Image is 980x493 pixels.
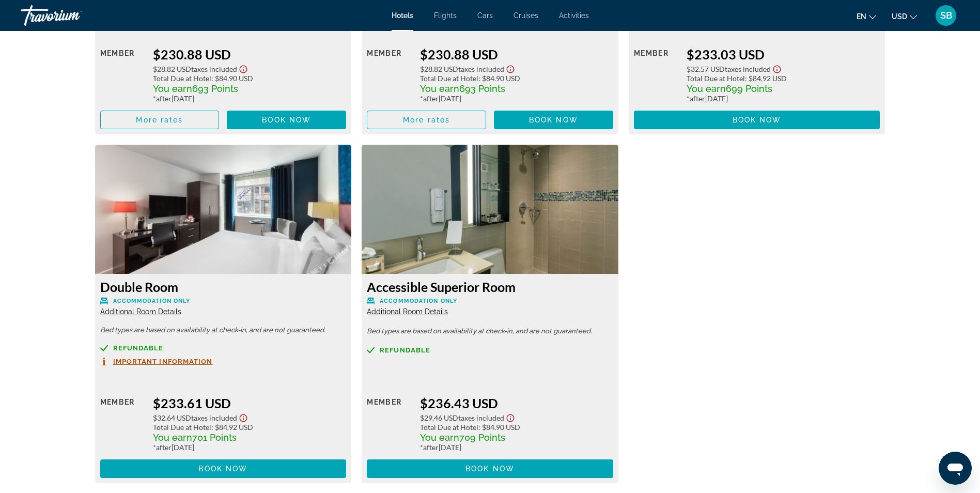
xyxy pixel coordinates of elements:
[420,443,613,452] div: * [DATE]
[504,62,517,74] button: Show Taxes and Fees disclaimer
[687,74,745,83] span: Total Due at Hotel
[420,432,459,443] span: You earn
[477,11,493,20] a: Cars
[459,432,505,443] span: 709 Points
[100,47,145,103] div: Member
[932,5,959,26] button: User Menu
[420,395,613,411] div: $236.43 USD
[465,465,515,473] span: Book now
[153,47,346,62] div: $230.88 USD
[458,65,504,73] span: Taxes included
[153,423,211,432] span: Total Due at Hotel
[687,83,726,94] span: You earn
[153,74,346,83] div: : $84.90 USD
[100,395,145,452] div: Member
[504,411,517,423] button: Show Taxes and Fees disclaimer
[100,307,181,316] span: Additional Room Details
[687,74,880,83] div: : $84.92 USD
[857,12,866,21] span: en
[423,443,439,452] span: after
[634,111,880,129] button: Book now
[100,459,347,478] button: Book now
[113,298,191,304] span: Accommodation Only
[392,11,413,20] a: Hotels
[514,11,538,20] a: Cruises
[939,452,972,485] iframe: Button to launch messaging window
[690,94,705,103] span: after
[153,65,191,73] span: $28.82 USD
[423,94,439,103] span: after
[559,11,589,20] a: Activities
[420,47,613,62] div: $230.88 USD
[367,459,613,478] button: Book now
[892,12,907,21] span: USD
[153,83,192,94] span: You earn
[403,116,450,124] span: More rates
[420,74,478,83] span: Total Due at Hotel
[733,116,782,124] span: Book now
[420,74,613,83] div: : $84.90 USD
[198,465,247,473] span: Book now
[367,395,412,452] div: Member
[191,413,237,422] span: Taxes included
[725,65,771,73] span: Taxes included
[192,83,238,94] span: 693 Points
[227,111,346,129] button: Book now
[156,94,172,103] span: after
[237,62,250,74] button: Show Taxes and Fees disclaimer
[113,358,213,365] span: Important Information
[380,298,457,304] span: Accommodation Only
[367,47,412,103] div: Member
[156,443,172,452] span: after
[771,62,783,74] button: Show Taxes and Fees disclaimer
[420,423,613,432] div: : $84.90 USD
[191,65,237,73] span: Taxes included
[687,65,725,73] span: $32.57 USD
[153,94,346,103] div: * [DATE]
[380,347,430,353] span: Refundable
[113,345,164,351] span: Refundable
[529,116,578,124] span: Book now
[420,413,458,422] span: $29.46 USD
[420,83,459,94] span: You earn
[100,111,220,129] button: More rates
[153,423,346,432] div: : $84.92 USD
[136,116,183,124] span: More rates
[100,279,347,295] h3: Double Room
[892,9,917,24] button: Change currency
[100,344,347,352] a: Refundable
[100,357,213,366] button: Important Information
[262,116,311,124] span: Book now
[634,47,679,103] div: Member
[367,279,613,295] h3: Accessible Superior Room
[459,83,505,94] span: 693 Points
[192,432,237,443] span: 701 Points
[153,432,192,443] span: You earn
[153,395,346,411] div: $233.61 USD
[237,411,250,423] button: Show Taxes and Fees disclaimer
[857,9,876,24] button: Change language
[367,346,613,354] a: Refundable
[726,83,772,94] span: 699 Points
[940,10,952,21] span: SB
[687,94,880,103] div: * [DATE]
[420,65,458,73] span: $28.82 USD
[153,413,191,422] span: $32.64 USD
[434,11,457,20] a: Flights
[458,413,504,422] span: Taxes included
[362,145,618,274] img: Accessible Superior Room
[494,111,613,129] button: Book now
[420,423,478,432] span: Total Due at Hotel
[420,94,613,103] div: * [DATE]
[687,47,880,62] div: $233.03 USD
[95,145,352,274] img: Double Room
[367,328,613,335] p: Bed types are based on availability at check-in, and are not guaranteed.
[153,443,346,452] div: * [DATE]
[367,307,448,316] span: Additional Room Details
[21,2,124,29] a: Travorium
